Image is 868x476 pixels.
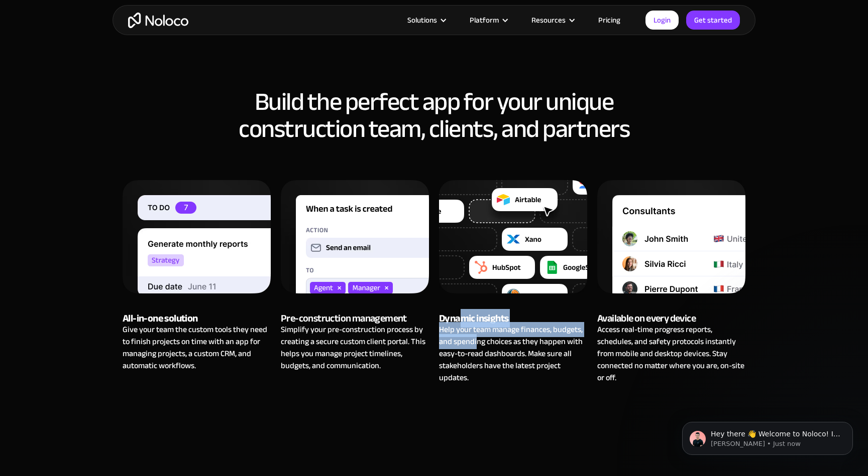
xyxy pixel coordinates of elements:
[470,14,499,27] div: Platform
[586,14,633,27] a: Pricing
[123,309,198,328] strong: All-in-one solution
[281,324,429,372] div: Simplify your pre-construction process by creating a secure custom client portal. This helps you ...
[597,324,745,384] div: Access real-time progress reports, schedules, and safety protocols instantly from mobile and desk...
[686,11,740,30] a: Get started
[457,14,519,27] div: Platform
[439,324,587,384] div: Help your team manage finances, budgets, and spending choices as they happen with easy-to-read da...
[667,401,868,471] iframe: Intercom notifications message
[597,313,745,324] div: Available on every device
[645,11,679,30] a: Login
[407,14,437,27] div: Solutions
[128,13,188,28] a: home
[519,14,586,27] div: Resources
[123,324,271,372] div: Give your team the custom tools they need to finish projects on time with an app for managing pro...
[439,309,508,328] strong: Dynamic insights
[395,14,457,27] div: Solutions
[281,313,429,324] div: Pre-construction management
[531,14,566,27] div: Resources
[123,88,745,142] h2: Build the perfect app for your unique construction team, clients, and partners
